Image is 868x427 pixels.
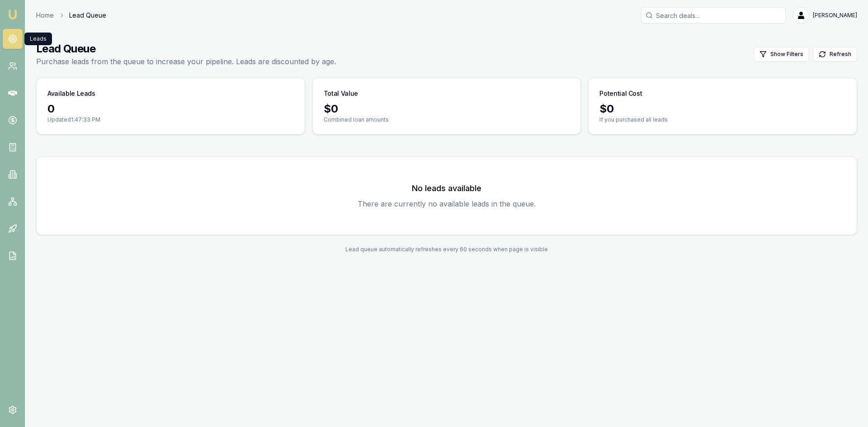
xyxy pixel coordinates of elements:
div: 0 [47,102,294,116]
span: Lead Queue [69,11,106,20]
span: [PERSON_NAME] [813,12,857,19]
button: Refresh [813,47,857,61]
h3: Total Value [324,89,358,98]
p: Updated 1:47:33 PM [47,116,294,123]
img: emu-icon-u.png [7,9,18,20]
h3: Potential Cost [599,89,642,98]
h3: Available Leads [47,89,95,98]
button: Show Filters [754,47,809,61]
p: If you purchased all leads [599,116,846,123]
h3: No leads available [47,182,846,195]
div: Leads [24,33,52,45]
div: $ 0 [324,102,570,116]
div: $ 0 [599,102,846,116]
h1: Lead Queue [36,42,336,56]
p: Combined loan amounts [324,116,570,123]
a: Home [36,11,54,20]
input: Search deals [641,7,786,23]
div: Lead queue automatically refreshes every 60 seconds when page is visible [36,246,857,253]
p: Purchase leads from the queue to increase your pipeline. Leads are discounted by age. [36,56,336,67]
nav: breadcrumb [36,11,106,20]
p: There are currently no available leads in the queue. [47,198,846,209]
